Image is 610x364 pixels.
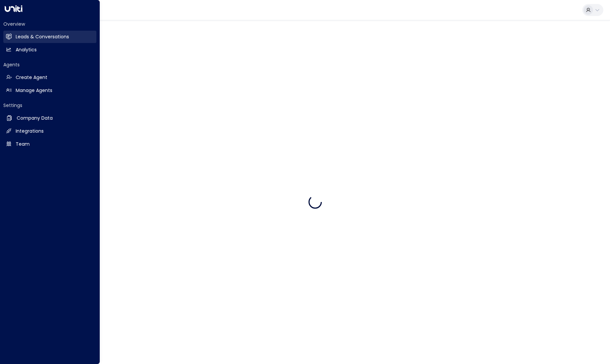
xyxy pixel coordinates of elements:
[16,74,47,81] h2: Create Agent
[3,21,96,27] h2: Overview
[3,44,96,56] a: Analytics
[17,115,53,122] h2: Company Data
[3,125,96,137] a: Integrations
[3,61,96,68] h2: Agents
[16,46,37,53] h2: Analytics
[16,33,69,40] h2: Leads & Conversations
[16,128,44,135] h2: Integrations
[3,71,96,84] a: Create Agent
[3,84,96,97] a: Manage Agents
[16,87,52,94] h2: Manage Agents
[3,102,96,109] h2: Settings
[3,138,96,150] a: Team
[3,112,96,124] a: Company Data
[3,31,96,43] a: Leads & Conversations
[16,141,30,148] h2: Team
